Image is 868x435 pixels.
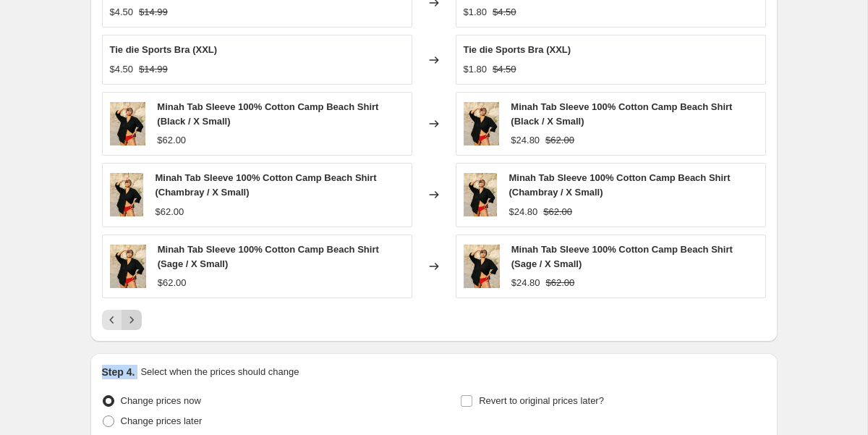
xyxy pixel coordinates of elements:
[157,101,378,127] span: Minah Tab Sleeve 100% Cotton Camp Beach Shirt (Black / X Small)
[157,133,186,148] div: $62.00
[511,244,733,269] span: Minah Tab Sleeve 100% Cotton Camp Beach Shirt (Sage / X Small)
[122,310,142,330] button: Next
[139,62,168,77] strike: $14.99
[464,173,498,216] img: 3_1b6f7082-b699-4a7f-a67e-0d90f96ee67d_80x.jpg
[139,5,168,20] strike: $14.99
[155,172,376,198] span: Minah Tab Sleeve 100% Cotton Camp Beach Shirt (Chambray / X Small)
[464,245,500,288] img: 3_1b6f7082-b699-4a7f-a67e-0d90f96ee67d_80x.jpg
[158,244,379,269] span: Minah Tab Sleeve 100% Cotton Camp Beach Shirt (Sage / X Small)
[121,395,201,406] span: Change prices now
[479,395,604,406] span: Revert to original prices later?
[545,133,574,148] strike: $62.00
[110,5,134,20] div: $4.50
[511,276,540,290] div: $24.80
[102,365,135,379] h2: Step 4.
[110,102,146,145] img: 3_1b6f7082-b699-4a7f-a67e-0d90f96ee67d_80x.jpg
[121,415,203,426] span: Change prices later
[155,205,184,219] div: $62.00
[545,276,574,290] strike: $62.00
[110,173,144,216] img: 3_1b6f7082-b699-4a7f-a67e-0d90f96ee67d_80x.jpg
[511,133,540,148] div: $24.80
[158,276,187,290] div: $62.00
[543,205,572,219] strike: $62.00
[102,310,122,330] button: Previous
[110,245,146,288] img: 3_1b6f7082-b699-4a7f-a67e-0d90f96ee67d_80x.jpg
[110,62,134,77] div: $4.50
[464,5,488,20] div: $1.80
[493,5,516,20] strike: $4.50
[464,62,488,77] div: $1.80
[102,310,142,330] nav: Pagination
[509,205,537,219] div: $24.80
[511,101,732,127] span: Minah Tab Sleeve 100% Cotton Camp Beach Shirt (Black / X Small)
[464,44,571,55] span: Tie die Sports Bra (XXL)
[110,44,218,55] span: Tie die Sports Bra (XXL)
[509,172,730,198] span: Minah Tab Sleeve 100% Cotton Camp Beach Shirt (Chambray / X Small)
[140,365,299,379] p: Select when the prices should change
[493,62,516,77] strike: $4.50
[464,102,500,145] img: 3_1b6f7082-b699-4a7f-a67e-0d90f96ee67d_80x.jpg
